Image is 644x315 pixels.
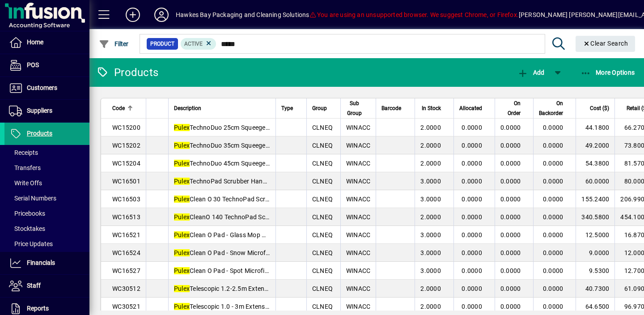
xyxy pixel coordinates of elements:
span: 0.0000 [500,196,521,203]
em: Pulex [174,196,190,203]
span: CLNEQ [312,249,333,256]
span: Cost ($) [590,103,609,113]
span: Clear Search [583,40,628,47]
span: CLNEQ [312,267,333,274]
span: WINACC [346,267,371,274]
span: WC16527 [112,267,140,274]
span: Barcode [381,103,401,113]
span: Serial Numbers [9,195,56,202]
span: 0.0000 [543,231,563,238]
span: CLNEQ [312,160,333,167]
span: 0.0000 [543,267,563,274]
span: 0.0000 [462,231,482,238]
span: 0.0000 [543,178,563,185]
mat-chip: Activation Status: Active [181,38,216,50]
a: Staff [4,275,89,297]
td: 9.5300 [576,262,614,280]
button: Filter [97,36,131,52]
td: 12.5000 [576,226,614,244]
td: 340.5800 [576,208,614,226]
span: 2.0000 [420,303,441,310]
span: CLNEQ [312,178,333,185]
em: Pulex [174,231,190,238]
span: Allocated [459,103,482,113]
span: 0.0000 [543,213,563,221]
span: CLNEQ [312,142,333,149]
span: Active [184,41,203,47]
span: WC16524 [112,249,140,256]
span: Telescopic 1.2-2.5m Extension Dry Pole (2 Stage) [174,285,330,292]
span: Write Offs [9,179,42,187]
span: WINACC [346,231,371,238]
span: WINACC [346,178,371,185]
span: You are using an unsupported browser. We suggest Chrome, or Firefox. [309,11,519,18]
span: CLNEQ [312,196,333,203]
span: 3.0000 [420,249,441,256]
a: POS [4,54,89,77]
td: 54.3800 [576,154,614,172]
span: In Stock [422,103,441,113]
span: Type [281,103,293,113]
span: WC15204 [112,160,140,167]
span: 0.0000 [462,142,482,149]
span: 0.0000 [462,196,482,203]
a: Home [4,31,89,54]
span: 0.0000 [462,249,482,256]
span: 0.0000 [543,249,563,256]
span: More Options [580,69,635,76]
span: 2.0000 [420,142,441,149]
td: 60.0000 [576,172,614,190]
span: WC30512 [112,285,140,292]
span: 0.0000 [543,196,563,203]
span: TechnoDuo 25cm Squeegee & T Bar Combo [174,124,314,131]
button: Add [119,7,147,23]
span: Sub Group [346,98,363,118]
span: 0.0000 [543,160,563,167]
span: WC16513 [112,213,140,221]
button: Add [515,64,547,81]
span: 0.0000 [500,267,521,274]
span: 3.0000 [420,178,441,185]
span: On Backorder [539,98,563,118]
span: CleanO 140 TechnoPad Scrubber 1.4m 2 Stage Pole 400ml [174,213,357,221]
span: WINACC [346,142,371,149]
em: Pulex [174,124,190,131]
div: Barcode [381,103,409,113]
a: Suppliers [4,100,89,122]
span: Price Updates [9,240,53,247]
span: Description [174,103,201,113]
span: 0.0000 [462,267,482,274]
span: 3.0000 [420,267,441,274]
span: 0.0000 [500,231,521,238]
a: Price Updates [4,236,89,251]
span: WC30521 [112,303,140,310]
span: Home [27,38,43,46]
span: 0.0000 [462,160,482,167]
span: 2.0000 [420,213,441,221]
div: Allocated [459,103,490,113]
span: 2.0000 [420,285,441,292]
span: 0.0000 [500,285,521,292]
span: 0.0000 [500,303,521,310]
div: Code [112,103,140,113]
span: Telescopic 1.0 - 3m Extension Dry Pole (3 Stage) [174,303,327,310]
span: 0.0000 [462,303,482,310]
span: Clean O 30 TechnoPad Scrubber Handheld 200ml + Pad [174,196,349,203]
span: WINACC [346,124,371,131]
span: TechnoDuo 35cm Squeegee & T Bar Combo [174,142,314,149]
span: Pricebooks [9,210,45,217]
span: Code [112,103,125,113]
div: Sub Group [346,98,371,118]
em: Pulex [174,160,190,167]
a: Transfers [4,160,89,175]
td: 9.0000 [576,244,614,262]
span: Reports [27,305,49,312]
span: WC16521 [112,231,140,238]
span: Stocktakes [9,225,45,232]
span: 0.0000 [500,160,521,167]
span: 0.0000 [500,124,521,131]
span: 0.0000 [462,124,482,131]
span: CLNEQ [312,231,333,238]
div: Products [96,65,158,80]
a: Pricebooks [4,206,89,221]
